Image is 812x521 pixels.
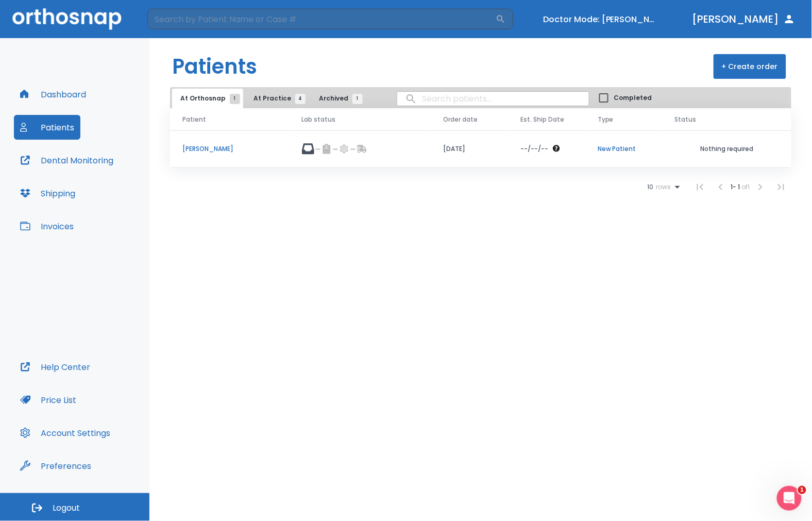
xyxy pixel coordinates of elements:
button: Preferences [14,453,97,478]
span: 1 [352,94,363,104]
button: Dental Monitoring [14,148,120,173]
button: + Create order [714,54,786,79]
p: --/--/-- [520,144,548,154]
button: Shipping [14,181,81,206]
span: 1 - 1 [731,182,742,191]
button: Doctor Mode: [PERSON_NAME] [539,11,663,28]
td: [DATE] [431,130,508,168]
button: Price List [14,388,82,412]
p: [PERSON_NAME] [182,144,277,154]
h1: Patients [172,51,257,82]
span: At Practice [253,94,300,103]
input: Search by Patient Name or Case # [147,9,496,29]
span: 1 [798,486,806,494]
button: Dashboard [14,82,92,107]
button: Account Settings [14,421,116,445]
span: Archived [319,94,358,103]
input: search [397,89,589,109]
p: Nothing required [675,144,779,154]
div: tabs [172,89,368,108]
span: Order date [443,115,478,124]
span: Completed [614,93,652,103]
span: 4 [295,94,306,104]
span: Logout [53,502,80,514]
img: Orthosnap [12,8,122,29]
span: 10 [648,183,654,191]
button: Help Center [14,355,96,379]
iframe: Intercom live chat [777,486,802,511]
span: Patient [182,115,206,124]
span: Type [598,115,614,124]
button: Patients [14,115,80,140]
span: Lab status [302,115,336,124]
button: [PERSON_NAME] [688,10,800,28]
span: Est. Ship Date [520,115,564,124]
p: New Patient [598,144,650,154]
button: Invoices [14,214,80,239]
span: 1 [230,94,240,104]
span: of 1 [742,182,750,191]
span: At Orthosnap [180,94,235,103]
span: rows [654,183,671,191]
div: The date will be available after approving treatment plan [520,144,573,154]
span: Status [675,115,697,124]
